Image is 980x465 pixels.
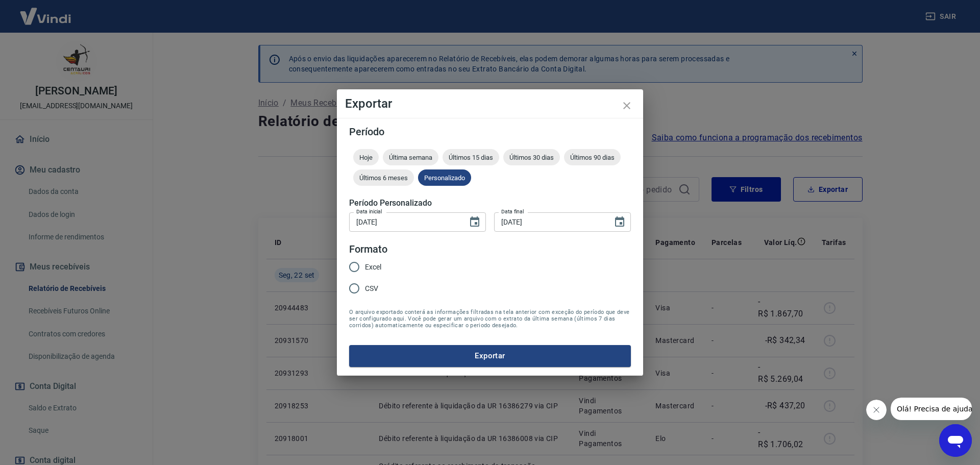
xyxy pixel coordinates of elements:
span: Personalizado [418,174,471,182]
span: Última semana [383,154,438,161]
button: Choose date, selected date is 19 de set de 2025 [464,212,485,232]
button: Exportar [349,345,631,366]
iframe: Fechar mensagem [866,400,887,420]
span: Últimos 6 meses [353,174,414,182]
button: close [615,93,639,118]
h5: Período Personalizado [349,198,631,208]
h5: Período [349,127,631,137]
span: Últimos 90 dias [564,154,621,161]
label: Data inicial [356,208,382,215]
div: Últimos 15 dias [443,149,499,165]
button: Choose date, selected date is 22 de set de 2025 [609,212,630,232]
legend: Formato [349,242,387,257]
div: Última semana [383,149,438,165]
span: Últimos 30 dias [503,154,560,161]
input: DD/MM/YYYY [349,212,460,231]
input: DD/MM/YYYY [494,212,605,231]
span: Excel [365,262,381,273]
span: Hoje [353,154,379,161]
iframe: Botão para abrir a janela de mensagens [939,424,972,457]
iframe: Mensagem da empresa [891,398,972,420]
span: CSV [365,283,378,294]
div: Personalizado [418,169,471,186]
span: Olá! Precisa de ajuda? [6,7,86,15]
label: Data final [501,208,524,215]
h4: Exportar [345,97,635,110]
span: Últimos 15 dias [443,154,499,161]
div: Últimos 90 dias [564,149,621,165]
div: Hoje [353,149,379,165]
div: Últimos 6 meses [353,169,414,186]
span: O arquivo exportado conterá as informações filtradas na tela anterior com exceção do período que ... [349,309,631,329]
div: Últimos 30 dias [503,149,560,165]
